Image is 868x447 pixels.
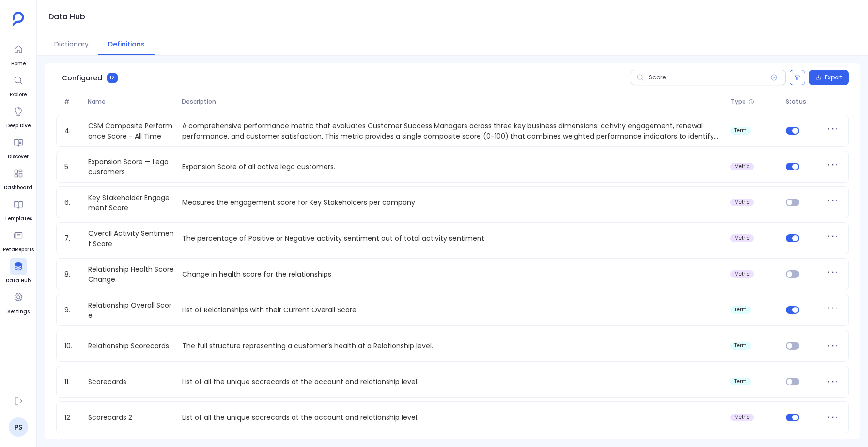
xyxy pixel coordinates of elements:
[7,289,30,316] a: Settings
[178,121,727,140] p: A comprehensive performance metric that evaluates Customer Success Managers across three key busi...
[6,258,31,285] a: Data Hub
[61,341,84,351] span: 10.
[178,413,727,423] p: List of all the unique scorecards at the account and relationship level.
[61,413,84,423] span: 12.
[7,308,30,316] span: Settings
[734,379,747,385] span: term
[178,305,727,315] p: List of Relationships with their Current Overall Score
[61,305,84,315] span: 9.
[178,269,727,279] p: Change in health score for the relationships
[6,277,31,285] span: Data Hub
[782,98,821,106] span: Status
[62,73,102,83] span: Configured
[178,162,727,172] p: Expansion Score of all active lego customers.
[8,134,29,161] a: Discover
[84,341,173,351] a: Relationship Scorecards
[178,377,727,387] p: List of all the unique scorecards at the account and relationship level.
[84,121,178,140] a: CSM Composite Performance Score - All Time
[10,60,27,68] span: Home
[61,233,84,244] span: 7.
[734,164,750,170] span: metric
[84,193,178,212] a: Key Stakeholder Engagement Score
[4,196,32,223] a: Templates
[3,246,34,254] span: PetaReports
[734,235,750,241] span: metric
[84,157,178,176] a: Expansion Score — Lego customers
[61,162,84,172] span: 5.
[734,200,750,205] span: metric
[84,229,178,248] a: Overall Activity Sentiment Score
[4,215,32,223] span: Templates
[825,74,842,81] span: Export
[178,98,727,106] span: Description
[60,98,84,106] span: #
[734,128,747,134] span: term
[731,98,746,106] span: Type
[9,417,28,437] a: PS
[45,34,98,55] button: Dictionary
[48,10,85,24] h1: Data Hub
[61,126,84,136] span: 4.
[84,98,178,106] span: Name
[13,12,24,26] img: petavue logo
[734,307,747,313] span: term
[6,122,31,130] span: Deep Dive
[734,271,750,277] span: metric
[10,91,27,99] span: Explore
[178,341,727,351] p: The full structure representing a customer’s health at a Relationship level.
[61,269,84,279] span: 8.
[10,41,27,68] a: Home
[107,73,118,83] span: 12
[809,70,849,85] button: Export
[631,70,786,85] input: Search definitions
[178,233,727,244] p: The percentage of Positive or Negative activity sentiment out of total activity sentiment
[178,198,727,208] p: Measures the engagement score for Key Stakeholders per company
[4,165,32,192] a: Dashboard
[734,415,750,420] span: metric
[84,413,136,423] a: Scorecards 2
[10,72,27,99] a: Explore
[84,264,178,284] a: Relationship Health Score Change
[8,153,29,161] span: Discover
[3,227,34,254] a: PetaReports
[84,377,130,387] a: Scorecards
[98,34,155,55] button: Definitions
[84,300,178,320] a: Relationship Overall Score
[4,184,32,192] span: Dashboard
[734,343,747,349] span: term
[61,377,84,387] span: 11.
[6,103,31,130] a: Deep Dive
[61,198,84,208] span: 6.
